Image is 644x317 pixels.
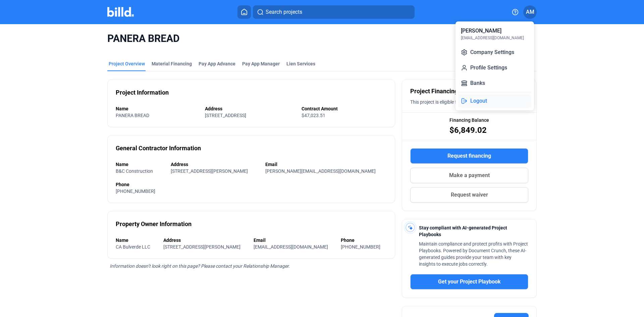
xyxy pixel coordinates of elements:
button: Profile Settings [458,61,531,74]
button: Logout [458,94,531,108]
button: Banks [458,76,531,90]
div: [EMAIL_ADDRESS][DOMAIN_NAME] [461,35,524,41]
button: Company Settings [458,46,531,59]
div: [PERSON_NAME] [461,27,501,35]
